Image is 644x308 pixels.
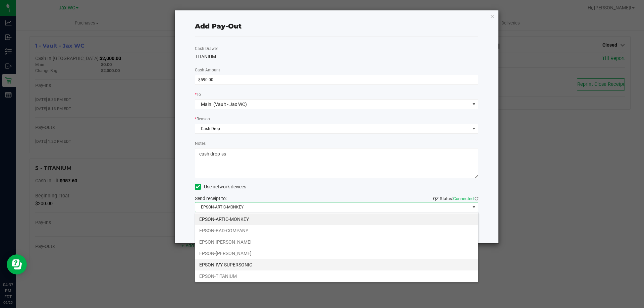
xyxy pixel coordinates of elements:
li: EPSON-TITANIUM [195,270,478,282]
li: EPSON-[PERSON_NAME] [195,248,478,259]
span: QZ Status: [433,196,478,201]
label: Cash Drawer [195,46,218,52]
label: Reason [195,116,210,122]
span: (Vault - Jax WC) [213,102,247,107]
label: Use network devices [195,183,246,190]
iframe: Resource center [7,254,27,274]
span: Cash Drop [195,124,470,133]
span: Main [201,102,211,107]
div: TITANIUM [195,53,479,60]
label: To [195,91,201,98]
label: Notes [195,140,206,146]
span: EPSON-ARTIC-MONKEY [195,202,470,212]
li: EPSON-IVY-SUPERSONIC [195,259,478,270]
li: EPSON-ARTIC-MONKEY [195,213,478,225]
span: Send receipt to: [195,196,227,201]
li: EPSON-BAD-COMPANY [195,225,478,236]
span: Connected [453,196,474,201]
li: EPSON-[PERSON_NAME] [195,236,478,248]
span: Cash Amount [195,68,220,72]
div: Add Pay-Out [195,21,241,31]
